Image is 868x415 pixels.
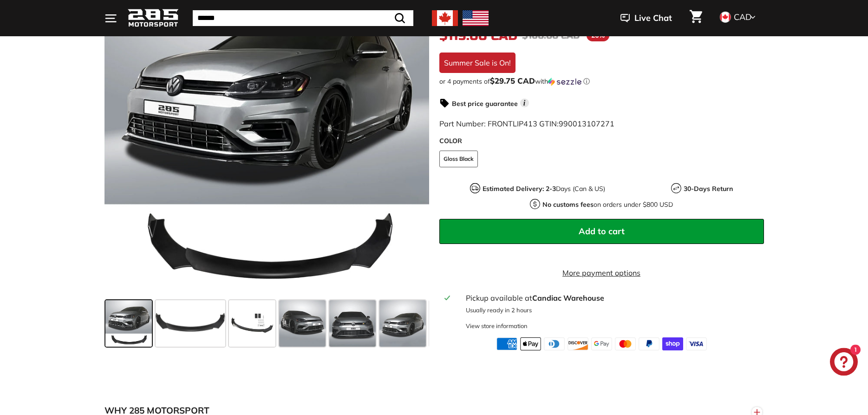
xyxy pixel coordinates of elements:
[686,337,707,350] img: visa
[542,200,594,209] strong: No customs fees
[608,7,684,30] button: Live Chat
[591,337,612,350] img: google_pay
[520,99,529,107] span: i
[579,226,625,237] span: Add to cart
[439,219,764,244] button: Add to cart
[532,293,604,303] strong: Candiac Warehouse
[483,184,556,193] strong: Estimated Delivery: 2-3
[439,77,764,86] div: or 4 payments of$29.75 CADwithSezzle Click to learn more about Sezzle
[439,77,764,86] div: or 4 payments of with
[128,7,179,29] img: Logo_285_Motorsport_areodynamics_components
[439,119,614,128] span: Part Number: FRONTLIP413 GTIN:
[496,337,517,350] img: american_express
[483,184,605,194] p: Days (Can & US)
[559,119,614,128] span: 990013107271
[684,184,733,193] strong: 30-Days Return
[548,78,581,86] img: Sezzle
[684,2,708,34] a: Cart
[439,136,764,146] label: COLOR
[439,28,517,44] span: $119.00 CAD
[634,12,672,24] span: Live Chat
[520,337,541,350] img: apple_pay
[439,53,516,73] div: Summer Sale is On!
[827,348,861,378] inbox-online-store-chat: Shopify online store chat
[615,337,636,350] img: master
[452,99,518,108] strong: Best price guarantee
[662,337,683,350] img: shopify_pay
[193,10,413,26] input: Search
[639,337,659,350] img: paypal
[466,306,758,315] p: Usually ready in 2 hours
[568,337,588,350] img: discover
[466,322,528,330] div: View store information
[522,30,580,41] span: $160.00 CAD
[544,337,565,350] img: diners_club
[734,12,751,22] span: CAD
[490,76,535,86] span: $29.75 CAD
[542,200,673,210] p: on orders under $800 USD
[439,267,764,278] a: More payment options
[466,292,758,303] div: Pickup available at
